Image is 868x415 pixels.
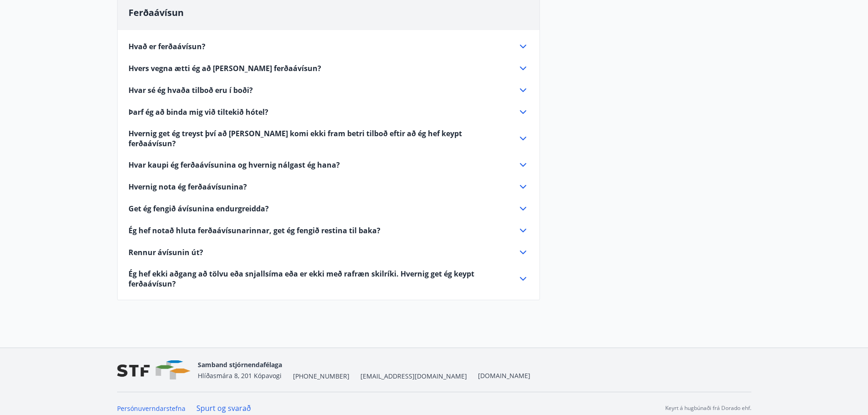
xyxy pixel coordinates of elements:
span: Get ég fengið ávísunina endurgreidda? [128,204,269,214]
span: Ferðaávísun [128,6,184,19]
div: Hvar sé ég hvaða tilboð eru í boði? [128,85,529,96]
div: Hvernig get ég treyst því að [PERSON_NAME] komi ekki fram betri tilboð eftir að ég hef keypt ferð... [128,128,529,149]
span: Hlíðasmára 8, 201 Kópavogi [198,371,282,380]
span: Ég hef notað hluta ferðaávísunarinnar, get ég fengið restina til baka? [128,225,380,236]
div: Hvað er ferðaávísun? [128,41,529,52]
div: Hvers vegna ætti ég að [PERSON_NAME] ferðaávísun? [128,63,529,74]
div: Ég hef ekki aðgang að tölvu eða snjallsíma eða er ekki með rafræn skilríki. Hvernig get ég keypt ... [128,269,529,289]
span: Hvað er ferðaávísun? [128,41,205,51]
a: [DOMAIN_NAME] [478,371,530,380]
span: Hvernig nota ég ferðaávísunina? [128,182,247,192]
span: Rennur ávísunin út? [128,247,203,257]
img: vjCaq2fThgY3EUYqSgpjEiBg6WP39ov69hlhuPVN.png [117,360,190,380]
div: Rennur ávísunin út? [128,247,529,258]
div: Ég hef notað hluta ferðaávísunarinnar, get ég fengið restina til baka? [128,225,529,236]
div: Hvernig nota ég ferðaávísunina? [128,181,529,192]
span: Hvers vegna ætti ég að [PERSON_NAME] ferðaávísun? [128,63,321,73]
span: Hvernig get ég treyst því að [PERSON_NAME] komi ekki fram betri tilboð eftir að ég hef keypt ferð... [128,128,507,149]
span: [EMAIL_ADDRESS][DOMAIN_NAME] [360,372,467,381]
span: Samband stjórnendafélaga [198,360,282,369]
span: [PHONE_NUMBER] [293,372,349,381]
a: Spurt og svarað [196,403,251,413]
span: Hvar kaupi ég ferðaávísunina og hvernig nálgast ég hana? [128,160,340,170]
span: Ég hef ekki aðgang að tölvu eða snjallsíma eða er ekki með rafræn skilríki. Hvernig get ég keypt ... [128,269,507,289]
p: Keyrt á hugbúnaði frá Dorado ehf. [665,404,751,412]
span: Hvar sé ég hvaða tilboð eru í boði? [128,85,253,95]
div: Þarf ég að binda mig við tiltekið hótel? [128,107,529,118]
span: Þarf ég að binda mig við tiltekið hótel? [128,107,268,117]
div: Hvar kaupi ég ferðaávísunina og hvernig nálgast ég hana? [128,159,529,170]
a: Persónuverndarstefna [117,404,185,413]
div: Get ég fengið ávísunina endurgreidda? [128,203,529,214]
